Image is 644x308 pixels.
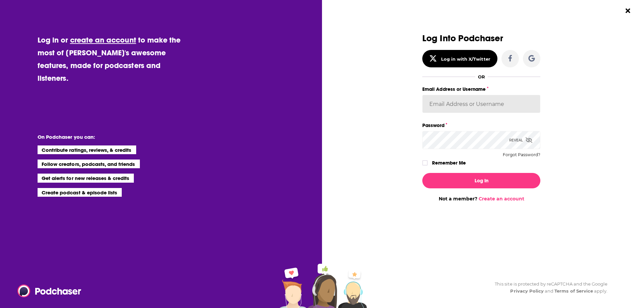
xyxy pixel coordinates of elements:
[422,196,540,202] div: Not a member?
[422,121,540,130] label: Password
[503,152,540,157] button: Forgot Password?
[489,281,607,295] div: This site is protected by reCAPTCHA and the Google and apply.
[422,34,540,43] h3: Log Into Podchaser
[38,145,136,154] li: Contribute ratings, reviews, & credits
[38,174,134,182] li: Get alerts for new releases & credits
[622,4,634,17] button: Close Button
[478,74,485,79] div: OR
[422,85,540,94] label: Email Address or Username
[510,288,544,294] a: Privacy Policy
[70,35,136,45] a: create an account
[554,288,593,294] a: Terms of Service
[38,134,172,140] li: On Podchaser you can:
[17,285,76,297] a: Podchaser - Follow, Share and Rate Podcasts
[422,173,540,188] button: Log In
[422,95,540,113] input: Email Address or Username
[432,159,466,167] label: Remember Me
[441,56,490,62] div: Log in with X/Twitter
[479,196,524,202] a: Create an account
[38,160,140,168] li: Follow creators, podcasts, and friends
[509,131,532,149] div: Reveal
[422,50,497,67] button: Log in with X/Twitter
[38,188,122,197] li: Create podcast & episode lists
[17,285,82,297] img: Podchaser - Follow, Share and Rate Podcasts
